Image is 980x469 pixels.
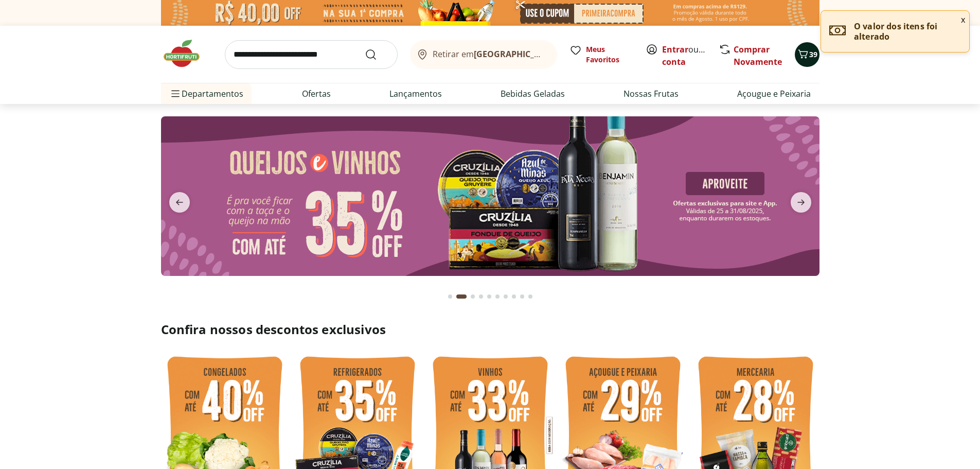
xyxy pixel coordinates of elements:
button: Go to page 9 from fs-carousel [518,284,526,309]
button: Carrinho [795,42,819,67]
button: Go to page 6 from fs-carousel [493,284,502,309]
input: search [225,40,398,69]
span: Departamentos [169,81,243,106]
span: Meus Favoritos [586,44,633,65]
a: Lançamentos [389,88,442,100]
button: Go to page 4 from fs-carousel [477,284,485,309]
a: Entrar [662,44,688,55]
a: Açougue e Peixaria [737,88,811,100]
span: Retirar em [433,49,546,59]
button: previous [161,192,198,213]
button: Go to page 8 from fs-carousel [510,284,518,309]
button: Go to page 10 from fs-carousel [526,284,534,309]
button: Fechar notificação [957,11,969,28]
a: Comprar Novamente [734,44,782,67]
button: Current page from fs-carousel [454,284,469,309]
button: Submit Search [365,48,389,61]
img: Hortifruti [161,38,212,69]
button: Go to page 5 from fs-carousel [485,284,493,309]
h2: Confira nossos descontos exclusivos [161,321,819,338]
span: ou [662,43,708,68]
img: queijos e vinhos [161,116,819,276]
p: O valor dos itens foi alterado [854,21,961,42]
button: Go to page 1 from fs-carousel [446,284,454,309]
a: Nossas Frutas [623,88,679,100]
a: Meus Favoritos [569,44,633,65]
a: Criar conta [662,44,719,67]
a: Bebidas Geladas [501,88,565,100]
button: Menu [169,81,182,106]
button: Go to page 7 from fs-carousel [502,284,510,309]
a: Ofertas [302,88,331,100]
button: Go to page 3 from fs-carousel [469,284,477,309]
button: next [782,192,819,213]
span: 39 [809,49,817,59]
button: Retirar em[GEOGRAPHIC_DATA]/[GEOGRAPHIC_DATA] [410,40,557,69]
b: [GEOGRAPHIC_DATA]/[GEOGRAPHIC_DATA] [474,48,647,60]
